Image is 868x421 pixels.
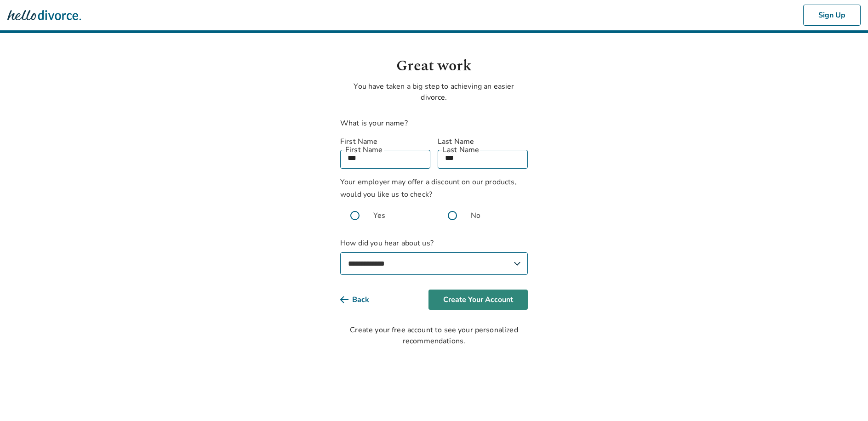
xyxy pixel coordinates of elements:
label: First Name [340,136,430,147]
div: Create your free account to see your personalized recommendations. [340,324,528,347]
label: What is your name? [340,118,408,128]
label: Last Name [438,136,528,147]
p: You have taken a big step to achieving an easier divorce. [340,81,528,103]
iframe: Chat Widget [822,377,868,421]
button: Back [340,290,384,310]
img: Hello Divorce Logo [7,6,81,24]
button: Sign Up [803,5,861,26]
label: How did you hear about us? [340,238,528,275]
span: No [471,210,480,221]
span: Yes [373,210,385,221]
span: Your employer may offer a discount on our products, would you like us to check? [340,177,517,199]
select: How did you hear about us? [340,252,528,275]
button: Create Your Account [428,290,528,310]
h1: Great work [340,55,528,77]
